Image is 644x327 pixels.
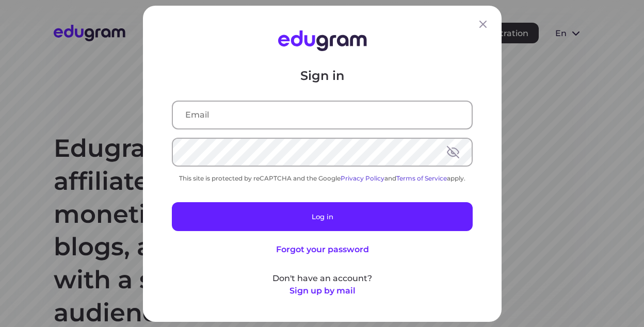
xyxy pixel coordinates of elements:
p: Sign in [172,67,473,84]
button: Sign up by mail [289,284,355,297]
button: Log in [172,202,473,231]
input: Email [173,101,472,128]
a: Privacy Policy [341,174,384,182]
img: Edugram Logo [278,30,366,51]
div: This site is protected by reCAPTCHA and the Google and apply. [172,174,473,182]
button: Forgot your password [276,243,368,255]
p: Don't have an account? [172,272,473,284]
a: Terms of Service [396,174,447,182]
